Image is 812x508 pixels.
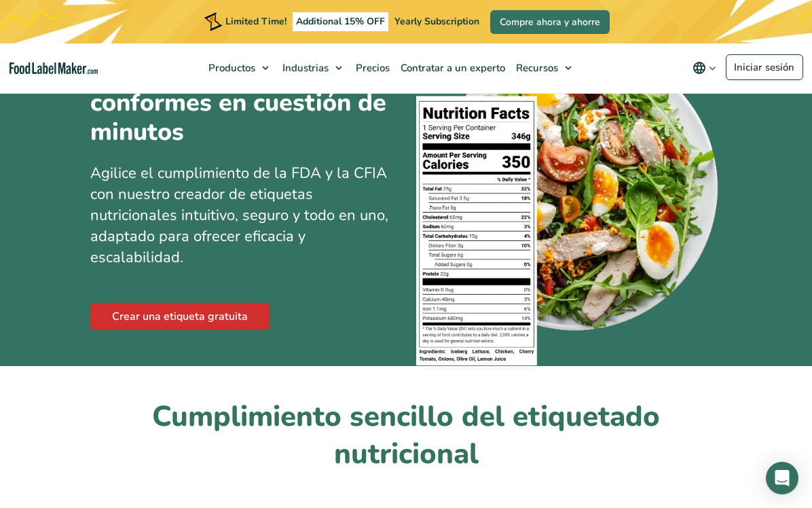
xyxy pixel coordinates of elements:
button: Change language [683,54,726,81]
span: Contratar a un experto [396,61,506,75]
span: Limited Time! [225,15,287,28]
span: Recursos [512,61,559,75]
a: Productos [202,43,276,92]
a: Food Label Maker homepage [10,62,98,74]
a: Crear una etiqueta gratuita [90,303,270,330]
a: Iniciar sesión [726,54,803,80]
h2: Cumplimiento sencillo del etiquetado nutricional [90,399,722,473]
h1: Cree conformes en cuestión de minutos [90,30,389,147]
a: Precios [349,43,394,92]
span: Yearly Subscription [394,15,479,28]
span: Additional 15% OFF [293,12,388,31]
span: Industrias [278,61,330,75]
div: Open Intercom Messenger [766,462,798,494]
a: Compre ahora y ahorre [490,10,610,34]
span: Agilice el cumplimiento de la FDA y la CFIA con nuestro creador de etiquetas nutricionales intuit... [90,163,388,267]
a: Industrias [276,43,349,92]
a: Recursos [509,43,578,92]
img: Un plato de comida con una etiqueta de información nutricional encima. [416,37,722,366]
span: Precios [352,61,391,75]
span: Productos [204,61,257,75]
a: Contratar a un experto [394,43,509,92]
